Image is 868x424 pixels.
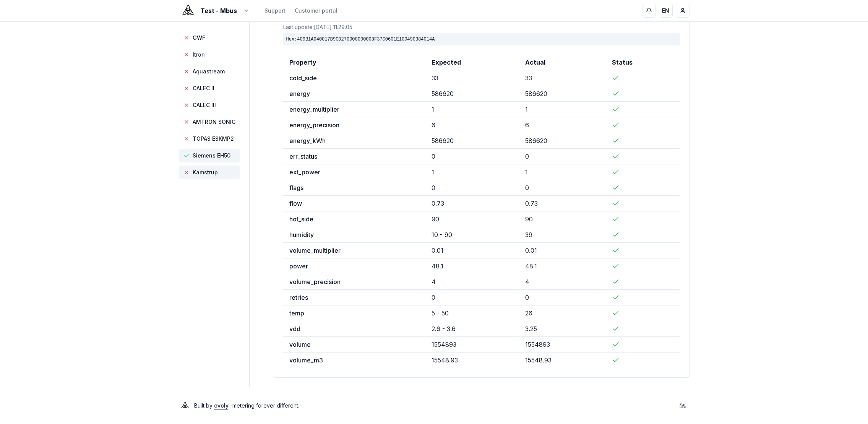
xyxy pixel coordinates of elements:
[193,68,225,75] span: Aquastream
[425,117,519,133] td: 6
[179,2,197,20] img: Evoly Logo
[200,6,237,15] span: Test - Mbus
[283,321,426,337] td: vdd
[519,243,606,258] td: 0.01
[519,290,606,305] td: 0
[193,118,235,126] span: AMTRON SONIC
[425,196,519,211] td: 0.73
[283,243,426,258] td: volume_multiplier
[283,227,426,243] td: humidity
[179,6,249,15] button: Test - Mbus
[519,133,606,149] td: 586620
[283,353,426,368] td: volume_m3
[425,164,519,180] td: 1
[519,117,606,133] td: 6
[519,86,606,102] td: 586620
[179,400,191,412] img: Evoly Logo
[283,149,426,164] td: err_status
[425,70,519,86] td: 33
[283,305,426,321] td: temp
[295,7,337,15] a: Customer portal
[425,180,519,196] td: 0
[283,211,426,227] td: hot_side
[283,23,680,31] div: Last update: [DATE] 11:29:05
[283,133,426,149] td: energy_kWh
[519,337,606,353] td: 1554893
[519,274,606,290] td: 4
[193,135,234,143] span: TOPAS ESKMP2
[425,337,519,353] td: 1554893
[264,7,286,15] a: Support
[519,149,606,164] td: 0
[283,102,426,117] td: energy_multiplier
[519,211,606,227] td: 90
[283,290,426,305] td: retries
[283,180,426,196] td: flags
[283,258,426,274] td: power
[193,34,205,42] span: GWF
[425,149,519,164] td: 0
[283,164,426,180] td: ext_power
[425,321,519,337] td: 2.6 - 3.6
[425,55,519,70] th: Expected
[193,51,205,58] span: Itron
[519,227,606,243] td: 39
[425,86,519,102] td: 586620
[519,305,606,321] td: 26
[519,321,606,337] td: 3.25
[193,169,218,176] span: Kamstrup
[283,196,426,211] td: flow
[193,152,230,159] span: Siemens EH50
[425,353,519,368] td: 15548.93
[519,353,606,368] td: 15548.93
[283,33,680,45] div: Hex: 409B1A040017B9CD270000000008F37C0601E100490384014A
[283,117,426,133] td: energy_precision
[193,84,214,92] span: CALEC II
[519,164,606,180] td: 1
[283,274,426,290] td: volume_precision
[519,180,606,196] td: 0
[283,55,426,70] th: Property
[425,290,519,305] td: 0
[519,70,606,86] td: 33
[425,227,519,243] td: 10 - 90
[425,305,519,321] td: 5 - 50
[519,196,606,211] td: 0.73
[425,274,519,290] td: 4
[425,258,519,274] td: 48.1
[662,7,669,15] span: EN
[193,101,216,109] span: CALEC III
[283,70,426,86] td: cold_side
[606,55,680,70] th: Status
[519,55,606,70] th: Actual
[519,258,606,274] td: 48.1
[283,86,426,102] td: energy
[214,402,229,409] a: evoly
[194,400,299,411] p: Built by - metering forever different .
[425,133,519,149] td: 586620
[283,337,426,353] td: volume
[425,102,519,117] td: 1
[425,211,519,227] td: 90
[519,102,606,117] td: 1
[659,4,673,18] button: EN
[425,243,519,258] td: 0.01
